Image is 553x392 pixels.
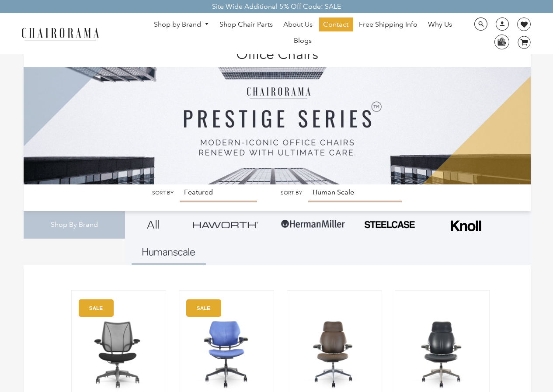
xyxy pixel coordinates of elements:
a: Shop by Brand [150,18,213,31]
span: Free Shipping Info [359,20,417,29]
a: All [132,211,175,238]
img: Group_4be16a4b-c81a-4a6e-a540-764d0a8faf6e.png [193,222,258,228]
img: Group-1.png [280,211,346,237]
label: Sort by [152,190,174,196]
span: Contact [323,20,348,29]
text: SALE [197,305,210,311]
text: SALE [89,305,103,311]
a: Contact [319,17,353,31]
div: Shop By Brand [24,211,125,239]
a: Why Us [424,17,456,31]
img: Layer_1_1.png [143,248,195,256]
a: About Us [279,17,317,31]
a: Shop Chair Parts [215,17,277,31]
img: Office Chairs [24,44,531,184]
span: Blogs [294,36,312,45]
span: Why Us [428,20,452,29]
img: chairorama [17,26,104,42]
nav: DesktopNavigation [141,17,465,50]
img: WhatsApp_Image_2024-07-12_at_16.23.01.webp [495,35,508,48]
a: Free Shipping Info [355,17,422,31]
img: PHOTO-2024-07-09-00-53-10-removebg-preview.png [363,220,416,229]
span: About Us [283,20,313,29]
label: Sort by [281,190,302,196]
img: Frame_4.png [449,215,483,237]
span: Shop Chair Parts [219,20,273,29]
a: Blogs [289,34,316,48]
